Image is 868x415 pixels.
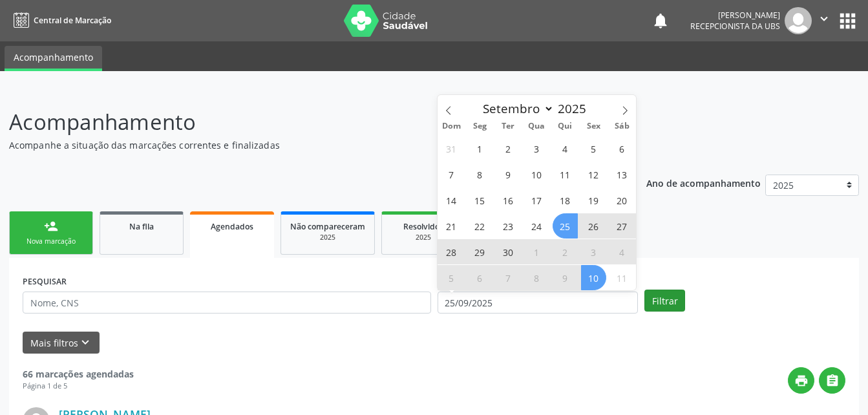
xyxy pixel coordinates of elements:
[129,221,154,232] span: Na fila
[690,10,780,21] div: [PERSON_NAME]
[439,265,464,290] span: Outubro 5, 2025
[609,136,635,161] span: Setembro 6, 2025
[553,213,578,239] span: Setembro 25, 2025
[439,136,464,161] span: Agosto 31, 2025
[788,367,814,394] button: print
[439,213,464,239] span: Setembro 21, 2025
[438,122,466,131] span: Dom
[553,162,578,187] span: Setembro 11, 2025
[496,213,521,239] span: Setembro 23, 2025
[644,290,685,312] button: Filtrar
[211,221,253,232] span: Agendados
[5,46,102,71] a: Acompanhamento
[812,7,836,34] button: 
[34,15,111,26] span: Central de Marcação
[19,237,83,246] div: Nova marcação
[524,187,549,213] span: Setembro 17, 2025
[524,162,549,187] span: Setembro 10, 2025
[609,265,635,290] span: Outubro 11, 2025
[290,221,365,232] span: Não compareceram
[524,213,549,239] span: Setembro 24, 2025
[23,271,67,292] label: PESQUISAR
[581,213,606,239] span: Setembro 26, 2025
[9,10,111,31] a: Central de Marcação
[553,187,578,213] span: Setembro 18, 2025
[496,265,521,290] span: Outubro 7, 2025
[609,162,635,187] span: Setembro 13, 2025
[553,265,578,290] span: Outubro 9, 2025
[23,368,134,380] strong: 66 marcações agendadas
[825,374,840,388] i: 
[23,381,134,392] div: Página 1 de 5
[44,219,58,233] div: person_add
[403,221,443,232] span: Resolvidos
[78,335,92,350] i: keyboard_arrow_down
[524,136,549,161] span: Setembro 3, 2025
[465,122,494,131] span: Seg
[496,162,521,187] span: Setembro 9, 2025
[553,136,578,161] span: Setembro 4, 2025
[785,7,812,34] img: img
[609,213,635,239] span: Setembro 27, 2025
[581,239,606,264] span: Outubro 3, 2025
[524,239,549,264] span: Outubro 1, 2025
[9,106,604,138] p: Acompanhamento
[438,292,639,314] input: Selecione um intervalo
[467,265,492,290] span: Outubro 6, 2025
[836,10,859,32] button: apps
[651,12,670,30] button: notifications
[817,12,831,26] i: 
[439,162,464,187] span: Setembro 7, 2025
[290,233,365,242] div: 2025
[581,187,606,213] span: Setembro 19, 2025
[690,21,780,32] span: Recepcionista da UBS
[467,213,492,239] span: Setembro 22, 2025
[496,187,521,213] span: Setembro 16, 2025
[581,162,606,187] span: Setembro 12, 2025
[23,332,100,354] button: Mais filtroskeyboard_arrow_down
[439,187,464,213] span: Setembro 14, 2025
[522,122,551,131] span: Qua
[496,239,521,264] span: Setembro 30, 2025
[467,136,492,161] span: Setembro 1, 2025
[467,162,492,187] span: Setembro 8, 2025
[467,239,492,264] span: Setembro 29, 2025
[646,175,761,191] p: Ano de acompanhamento
[524,265,549,290] span: Outubro 8, 2025
[494,122,522,131] span: Ter
[439,239,464,264] span: Setembro 28, 2025
[496,136,521,161] span: Setembro 2, 2025
[9,138,604,152] p: Acompanhe a situação das marcações correntes e finalizadas
[477,100,555,118] select: Month
[391,233,456,242] div: 2025
[551,122,579,131] span: Qui
[794,374,809,388] i: print
[608,122,636,131] span: Sáb
[609,187,635,213] span: Setembro 20, 2025
[553,239,578,264] span: Outubro 2, 2025
[467,187,492,213] span: Setembro 15, 2025
[579,122,608,131] span: Sex
[819,367,845,394] button: 
[609,239,635,264] span: Outubro 4, 2025
[23,292,431,314] input: Nome, CNS
[554,100,597,117] input: Year
[581,265,606,290] span: Outubro 10, 2025
[581,136,606,161] span: Setembro 5, 2025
